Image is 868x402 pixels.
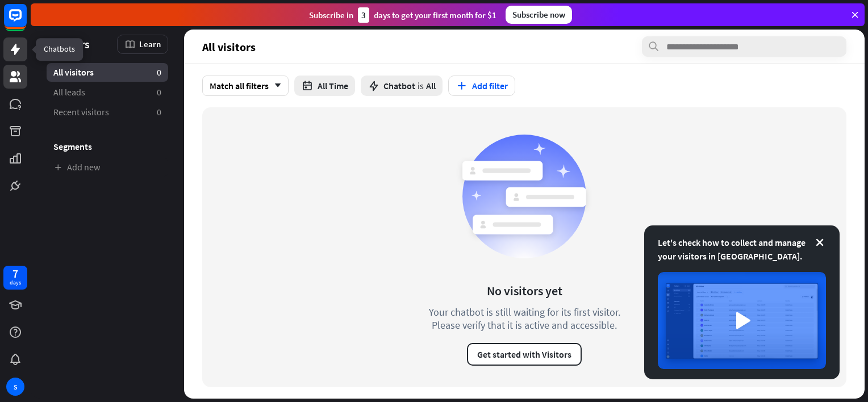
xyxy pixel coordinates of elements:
h3: Segments [47,141,168,152]
div: Your chatbot is still waiting for its first visitor. Please verify that it is active and accessible. [408,305,641,332]
div: Subscribe now [506,6,572,24]
span: Visitors [53,37,90,51]
button: All Time [294,76,355,96]
aside: 0 [157,106,161,118]
button: Add filter [448,76,515,96]
span: Recent visitors [53,106,109,118]
span: is [418,80,424,91]
div: Match all filters [202,76,289,96]
div: Let's check how to collect and manage your visitors in [GEOGRAPHIC_DATA]. [658,236,826,263]
div: S [6,378,24,396]
aside: 0 [157,86,161,98]
span: Learn [139,39,161,49]
span: All leads [53,86,85,98]
span: All visitors [53,66,94,78]
a: 7 days [3,266,27,290]
a: All leads 0 [47,83,168,102]
button: Get started with Visitors [467,343,582,366]
span: All visitors [202,40,256,53]
span: All [426,80,436,91]
div: 3 [358,7,369,23]
button: Open LiveChat chat widget [9,5,43,39]
span: Chatbot [383,80,415,91]
i: arrow_down [269,82,281,89]
a: Recent visitors 0 [47,103,168,122]
img: image [658,272,826,369]
div: Subscribe in days to get your first month for $1 [309,7,496,23]
a: Add new [47,158,168,177]
div: days [10,279,21,287]
div: 7 [12,269,18,279]
div: No visitors yet [487,283,562,299]
aside: 0 [157,66,161,78]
